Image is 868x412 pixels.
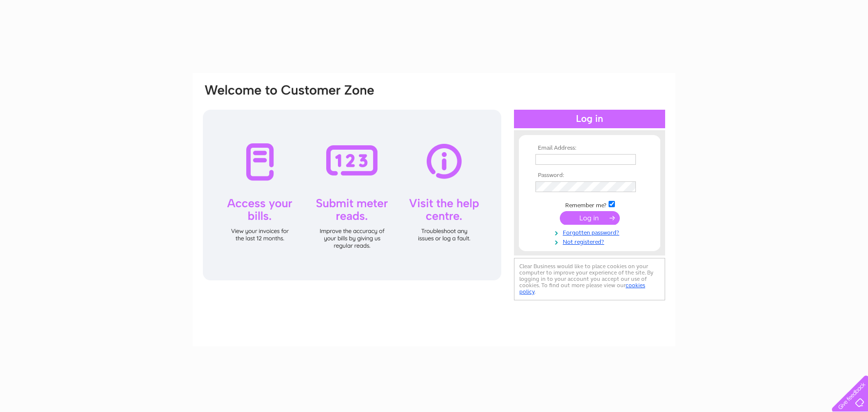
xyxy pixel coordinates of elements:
[560,211,620,225] input: Submit
[535,236,646,246] a: Not registered?
[535,227,646,236] a: Forgotten password?
[519,282,645,295] a: cookies policy
[533,199,646,209] td: Remember me?
[533,145,646,152] th: Email Address:
[533,172,646,179] th: Password:
[514,258,665,300] div: Clear Business would like to place cookies on your computer to improve your experience of the sit...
